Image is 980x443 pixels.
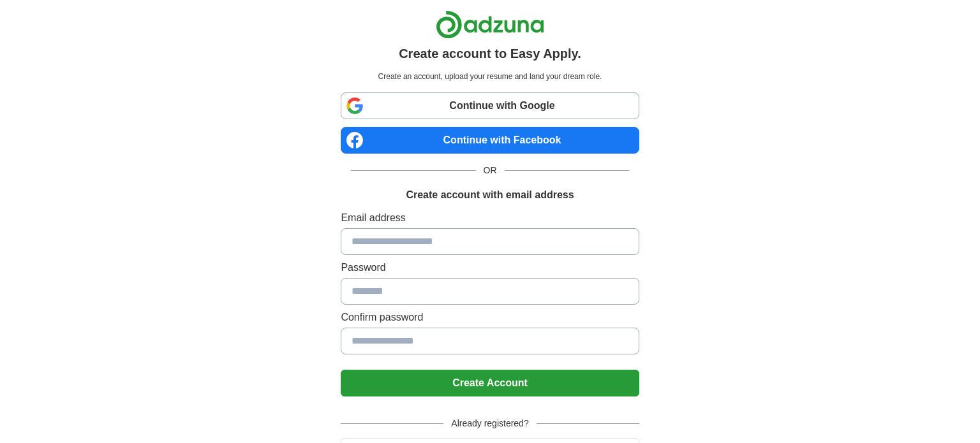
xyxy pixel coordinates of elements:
[341,370,639,396] button: Create Account
[399,44,581,63] h1: Create account to Easy Apply.
[343,71,636,82] p: Create an account, upload your resume and land your dream role.
[476,164,505,177] span: OR
[436,10,544,39] img: Adzuna logo
[443,417,536,430] span: Already registered?
[341,210,639,226] label: Email address
[341,260,639,275] label: Password
[341,310,639,325] label: Confirm password
[341,92,639,119] a: Continue with Google
[406,187,574,203] h1: Create account with email address
[341,127,639,154] a: Continue with Facebook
